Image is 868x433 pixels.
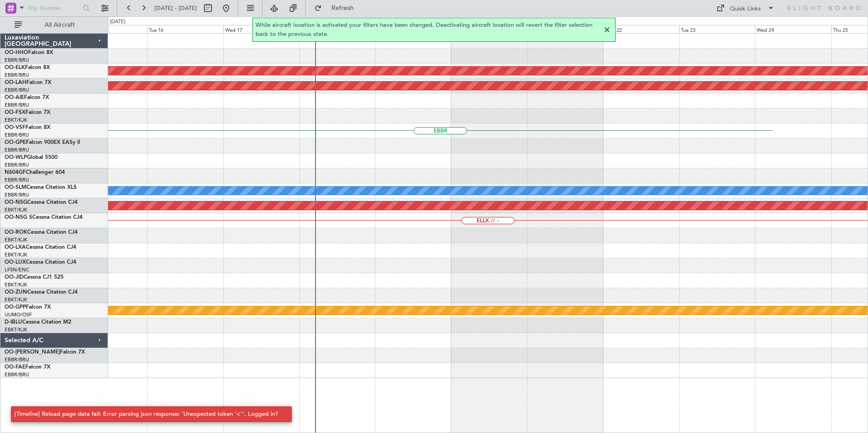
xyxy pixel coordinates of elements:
[5,110,50,115] a: OO-FSXFalcon 7X
[712,1,779,15] button: Quick Links
[5,245,26,250] span: OO-LXA
[5,260,26,265] span: OO-LUX
[5,349,60,355] span: OO-[PERSON_NAME]
[5,80,51,85] a: OO-LAHFalcon 7X
[5,364,25,370] span: OO-FAE
[28,1,80,15] input: Trip Number
[5,275,24,280] span: OO-JID
[5,305,26,310] span: OO-GPP
[5,95,24,100] span: OO-AIE
[5,266,30,273] a: LFSN/ENC
[5,65,25,70] span: OO-ELK
[5,110,25,115] span: OO-FSX
[5,230,78,235] a: OO-ROKCessna Citation CJ4
[5,215,83,220] a: OO-NSG SCessna Citation CJ4
[5,296,27,303] a: EBKT/KJK
[5,125,50,130] a: OO-VSFFalcon 8X
[5,185,77,190] a: OO-SLMCessna Citation XLS
[5,311,32,318] a: UUMO/OSF
[5,147,29,153] a: EBBR/BRU
[5,162,29,168] a: EBBR/BRU
[5,230,27,235] span: OO-ROK
[5,192,29,198] a: EBBR/BRU
[5,65,50,70] a: OO-ELKFalcon 8X
[5,117,27,123] a: EBKT/KJK
[5,349,85,355] a: OO-[PERSON_NAME]Falcon 7X
[5,200,27,205] span: OO-NSG
[5,50,53,55] a: OO-HHOFalcon 8X
[5,200,78,205] a: OO-NSGCessna Citation CJ4
[5,371,29,378] a: EBBR/BRU
[5,50,28,55] span: OO-HHO
[5,170,65,175] a: N604GFChallenger 604
[5,155,27,160] span: OO-WLP
[5,102,29,108] a: EBBR/BRU
[5,170,26,175] span: N604GF
[730,5,761,14] div: Quick Links
[5,326,27,333] a: EBKT/KJK
[5,177,29,183] a: EBBR/BRU
[256,21,602,39] span: While aircraft location is activated your filters have been changed. Deactivating aircraft locati...
[5,72,29,79] a: EBBR/BRU
[5,290,78,295] a: OO-ZUNCessna Citation CJ4
[5,215,32,220] span: OO-NSG S
[5,155,58,160] a: OO-WLPGlobal 5500
[5,132,29,138] a: EBBR/BRU
[324,5,362,11] span: Refresh
[5,290,27,295] span: OO-ZUN
[5,251,27,258] a: EBKT/KJK
[5,320,71,325] a: D-IBLUCessna Citation M2
[5,207,27,213] a: EBKT/KJK
[5,275,64,280] a: OO-JIDCessna CJ1 525
[5,236,27,243] a: EBKT/KJK
[5,320,22,325] span: D-IBLU
[5,260,76,265] a: OO-LUXCessna Citation CJ4
[15,410,278,419] div: [Timeline] Reload page data fail: Error parsing json response: 'Unexpected token '<''. Logged in?
[5,185,26,190] span: OO-SLM
[5,140,80,145] a: OO-GPEFalcon 900EX EASy II
[5,80,26,85] span: OO-LAH
[310,1,365,15] button: Refresh
[5,356,29,363] a: EBBR/BRU
[5,95,49,100] a: OO-AIEFalcon 7X
[5,57,29,64] a: EBBR/BRU
[5,140,26,145] span: OO-GPE
[5,281,27,288] a: EBKT/KJK
[5,125,25,130] span: OO-VSF
[5,245,76,250] a: OO-LXACessna Citation CJ4
[154,4,197,12] span: [DATE] - [DATE]
[5,87,29,93] a: EBBR/BRU
[5,364,50,370] a: OO-FAEFalcon 7X
[5,305,51,310] a: OO-GPPFalcon 7X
